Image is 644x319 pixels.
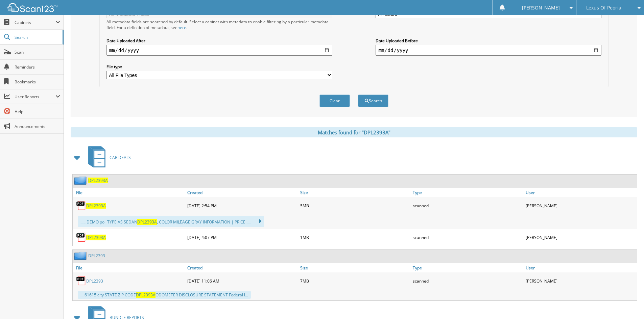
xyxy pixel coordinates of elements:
img: PDF.png [76,276,86,286]
button: Search [358,95,388,107]
iframe: Chat Widget [610,287,644,319]
div: [PERSON_NAME] [524,231,637,244]
a: File [73,188,186,197]
a: Created [186,263,299,272]
span: [PERSON_NAME] [522,6,560,10]
label: Date Uploaded Before [376,38,601,44]
a: Type [411,263,524,272]
div: ... 61615 city STATE ZIP CODE ODOMETER DISCLOSURE STATEMENT Federal l... [78,291,251,299]
span: Scan [15,49,60,55]
span: Search [15,34,59,40]
div: scanned [411,274,524,288]
div: ... , DEMO po_ TYPE AS SEDAN , COLOR MILEAGE GRAY INFORMATION | PRICE .... [78,216,264,227]
a: File [73,263,186,272]
div: scanned [411,231,524,244]
img: folder2.png [74,251,88,260]
div: [PERSON_NAME] [524,199,637,212]
label: File type [106,64,332,70]
a: User [524,263,637,272]
img: folder2.png [74,176,88,185]
label: Date Uploaded After [106,38,332,44]
a: DPL2393 [86,278,103,284]
input: end [376,45,601,56]
span: User Reports [15,94,55,100]
a: User [524,188,637,197]
span: Bookmarks [15,79,60,85]
button: Clear [319,95,350,107]
a: Size [299,188,411,197]
span: Help [15,109,60,114]
div: scanned [411,199,524,212]
div: 7MB [299,274,411,288]
a: DPL2393A [88,178,108,183]
span: Lexus Of Peoria [586,6,621,10]
a: DPL2393 [88,253,105,259]
a: CAR DEALS [84,144,131,171]
span: Cabinets [15,20,55,25]
span: Reminders [15,64,60,70]
input: start [106,45,332,56]
div: 5MB [299,199,411,212]
span: DPL2393A [137,219,157,225]
div: [DATE] 2:54 PM [186,199,299,212]
a: DPL2393A [86,203,106,209]
img: PDF.png [76,201,86,211]
img: PDF.png [76,232,86,242]
div: [DATE] 11:06 AM [186,274,299,288]
div: All metadata fields are searched by default. Select a cabinet with metadata to enable filtering b... [106,19,332,30]
a: Size [299,263,411,272]
a: here [177,25,186,30]
span: Announcements [15,124,60,129]
span: DPL2393A [136,292,156,298]
a: Type [411,188,524,197]
a: DPL2393A [86,235,106,240]
img: scan123-logo-white.svg [7,3,57,12]
div: 1MB [299,231,411,244]
span: CAR DEALS [110,155,131,160]
div: [PERSON_NAME] [524,274,637,288]
div: Matches found for "DPL2393A" [71,127,637,137]
a: Created [186,188,299,197]
div: [DATE] 4:07 PM [186,231,299,244]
